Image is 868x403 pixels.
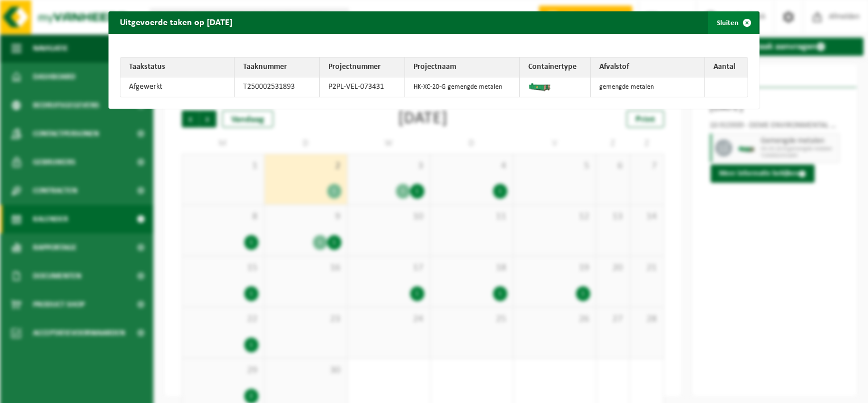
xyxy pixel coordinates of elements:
[405,57,519,77] th: Projectnaam
[405,77,519,97] td: HK-XC-20-G gemengde metalen
[591,57,705,77] th: Afvalstof
[320,57,405,77] th: Projectnummer
[235,57,320,77] th: Taaknummer
[520,57,591,77] th: Containertype
[705,57,748,77] th: Aantal
[235,77,320,97] td: T250002531893
[120,57,235,77] th: Taakstatus
[108,11,244,33] h2: Uitgevoerde taken op [DATE]
[120,77,235,97] td: Afgewerkt
[320,77,405,97] td: P2PL-VEL-073431
[708,11,758,34] button: Sluiten
[591,77,705,97] td: gemengde metalen
[528,80,551,92] img: HK-XC-10-GN-00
